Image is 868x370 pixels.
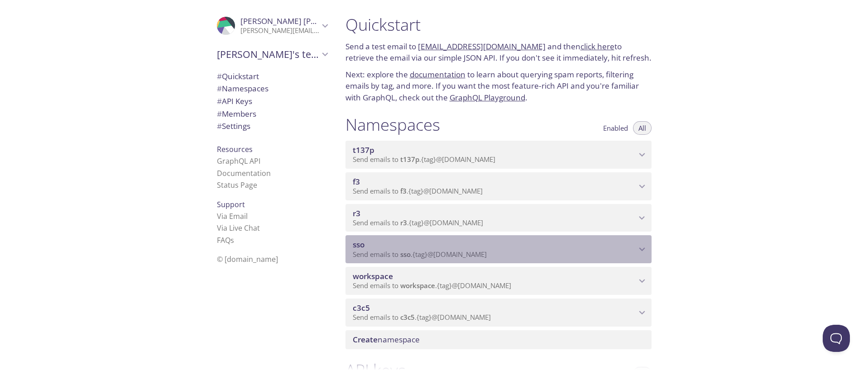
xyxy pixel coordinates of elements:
div: f3 namespace [345,172,652,200]
span: # [217,71,222,81]
iframe: Help Scout Beacon - Open [823,325,850,352]
span: API Keys [217,96,252,106]
div: API Keys [210,95,335,108]
span: Send emails to . {tag} @[DOMAIN_NAME] [353,218,483,227]
button: Enabled [598,121,633,135]
a: [EMAIL_ADDRESS][DOMAIN_NAME] [418,41,546,52]
div: r3 namespace [345,204,652,232]
div: Create namespace [345,330,652,349]
span: Support [217,199,245,209]
span: t137p [353,145,374,155]
span: namespace [353,334,420,345]
span: Members [217,109,256,119]
a: FAQ [217,235,234,245]
div: Namespaces [210,82,335,95]
span: s [230,235,234,245]
span: c3c5 [400,313,415,322]
span: # [217,121,222,131]
span: Namespaces [217,83,269,94]
p: Send a test email to and then to retrieve the email via our simple JSON API. If you don't see it ... [345,41,652,64]
a: GraphQL API [217,156,260,166]
span: r3 [353,208,360,218]
span: Create [353,334,378,345]
span: # [217,96,222,106]
span: workspace [400,281,435,290]
span: Settings [217,121,250,131]
span: r3 [400,218,407,227]
div: Gavin Hewitt [210,11,335,41]
span: f3 [353,176,360,187]
div: workspace namespace [345,267,652,295]
h1: Quickstart [345,14,652,35]
span: Send emails to . {tag} @[DOMAIN_NAME] [353,186,483,195]
span: t137p [400,155,419,164]
span: Send emails to . {tag} @[DOMAIN_NAME] [353,313,491,322]
p: Next: explore the to learn about querying spam reports, filtering emails by tag, and more. If you... [345,69,652,104]
div: c3c5 namespace [345,299,652,327]
span: workspace [353,271,393,281]
span: Send emails to . {tag} @[DOMAIN_NAME] [353,250,487,259]
span: sso [400,250,411,259]
h1: Namespaces [345,114,440,135]
div: t137p namespace [345,141,652,169]
p: [PERSON_NAME][EMAIL_ADDRESS][DOMAIN_NAME] [240,26,319,35]
a: Documentation [217,168,271,178]
span: sso [353,239,364,250]
div: Malcolm's team [210,43,335,66]
div: Members [210,108,335,120]
a: GraphQL Playground [450,92,525,103]
span: c3c5 [353,303,370,313]
span: Send emails to . {tag} @[DOMAIN_NAME] [353,155,495,164]
span: Send emails to . {tag} @[DOMAIN_NAME] [353,281,511,290]
span: [PERSON_NAME] [PERSON_NAME] [240,16,364,26]
a: click here [580,41,614,52]
a: documentation [410,69,465,80]
div: sso namespace [345,235,652,263]
button: All [633,121,652,135]
span: # [217,109,222,119]
span: f3 [400,186,407,195]
span: Resources [217,144,253,154]
a: Via Live Chat [217,223,260,233]
div: Team Settings [210,120,335,133]
div: Quickstart [210,70,335,83]
span: Quickstart [217,71,259,81]
a: Status Page [217,180,257,190]
span: [PERSON_NAME]'s team [217,48,319,61]
span: # [217,83,222,94]
span: © [DOMAIN_NAME] [217,254,278,264]
a: Via Email [217,211,248,221]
